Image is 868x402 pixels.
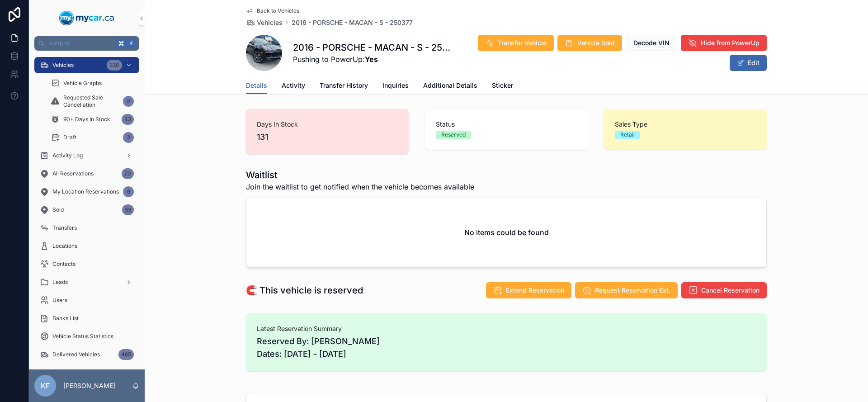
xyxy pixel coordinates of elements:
[34,57,139,73] a: Vehicles330
[34,346,139,363] a: Delivered Vehicles465
[122,168,134,179] div: 20
[577,38,615,47] span: Vehicle Sold
[52,170,94,177] span: All Reservations
[620,131,635,139] div: Retail
[34,184,139,200] a: My Location Reservations6
[282,77,305,95] a: Activity
[59,11,114,25] img: App logo
[701,286,759,295] span: Cancel Reservation
[246,18,283,27] a: Vehicles
[52,260,75,268] span: Contacts
[730,55,767,71] button: Edit
[575,282,678,298] button: Request Reservation Ext.
[29,51,145,369] div: scrollable content
[63,80,102,87] span: Vehicle Graphs
[257,7,299,14] span: Back to Vehicles
[122,204,134,215] div: 33
[246,169,474,181] h1: Waitlist
[107,60,122,71] div: 330
[63,381,115,390] p: [PERSON_NAME]
[52,297,67,304] span: Users
[292,18,413,27] a: 2016 - PORSCHE - MACAN - S - 250377
[63,94,119,109] span: Requested Sale Cancellation
[52,333,113,340] span: Vehicle Status Statistics
[34,310,139,326] a: Banks List
[365,55,378,64] strong: Yes
[52,242,77,250] span: Locations
[436,120,577,129] span: Status
[246,77,267,95] a: Details
[34,202,139,218] a: Sold33
[615,120,756,129] span: Sales Type
[701,38,759,47] span: Hide from PowerUp
[123,96,134,107] div: 0
[123,132,134,143] div: 3
[52,279,68,286] span: Leads
[127,40,135,47] span: K
[282,81,305,90] span: Activity
[478,35,554,51] button: Transfer Vehicle
[45,129,139,146] a: Draft3
[246,181,474,192] span: Join the waitlist to get notified when the vehicle becomes available
[45,75,139,91] a: Vehicle Graphs
[498,38,547,47] span: Transfer Vehicle
[681,282,767,298] button: Cancel Reservation
[63,134,76,141] span: Draft
[257,131,398,143] span: 131
[681,35,767,51] button: Hide from PowerUp
[246,81,267,90] span: Details
[34,238,139,254] a: Locations
[34,274,139,290] a: Leads
[423,81,477,90] span: Additional Details
[45,111,139,128] a: 90+ Days In Stock43
[118,349,134,360] div: 465
[34,328,139,345] a: Vehicle Status Statistics
[423,77,477,95] a: Additional Details
[52,351,100,358] span: Delivered Vehicles
[257,324,756,333] span: Latest Reservation Summary
[257,120,398,129] span: Days In Stock
[257,18,283,27] span: Vehicles
[293,54,452,65] span: Pushing to PowerUp:
[52,206,64,213] span: Sold
[48,40,113,47] span: Jump to...
[382,81,409,90] span: Inquiries
[63,116,110,123] span: 90+ Days In Stock
[52,188,119,195] span: My Location Reservations
[486,282,571,298] button: Extend Reservation
[595,286,670,295] span: Request Reservation Ext.
[34,36,139,51] button: Jump to...K
[52,224,77,232] span: Transfers
[45,93,139,109] a: Requested Sale Cancellation0
[382,77,409,95] a: Inquiries
[246,7,299,14] a: Back to Vehicles
[557,35,622,51] button: Vehicle Sold
[34,147,139,164] a: Activity Log
[464,227,549,238] h2: No items could be found
[293,41,452,54] h1: 2016 - PORSCHE - MACAN - S - 250377
[34,292,139,308] a: Users
[52,61,74,69] span: Vehicles
[52,152,83,159] span: Activity Log
[122,114,134,125] div: 43
[320,81,368,90] span: Transfer History
[441,131,466,139] div: Reserved
[257,335,756,360] span: Reserved By: [PERSON_NAME] Dates: [DATE] - [DATE]
[492,77,513,95] a: Sticker
[41,380,50,391] span: KF
[626,35,677,51] button: Decode VIN
[52,315,79,322] span: Banks List
[492,81,513,90] span: Sticker
[34,166,139,182] a: All Reservations20
[506,286,564,295] span: Extend Reservation
[246,284,363,297] h1: 🧲 This vehicle is reserved
[34,220,139,236] a: Transfers
[123,186,134,197] div: 6
[633,38,670,47] span: Decode VIN
[320,77,368,95] a: Transfer History
[34,256,139,272] a: Contacts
